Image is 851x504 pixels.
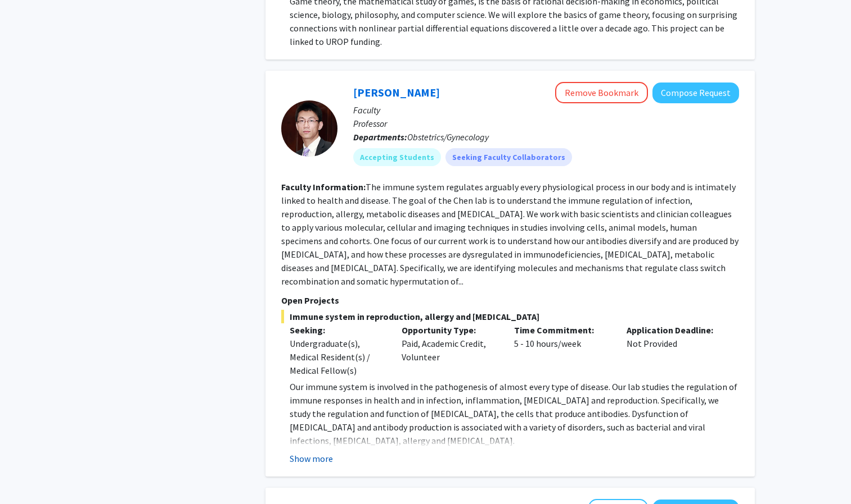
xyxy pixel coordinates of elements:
[506,323,618,377] div: 5 - 10 hours/week
[290,381,737,446] span: Our immune system is involved in the pathogenesis of almost every type of disease. Our lab studie...
[555,82,648,103] button: Remove Bookmark
[393,323,506,377] div: Paid, Academic Credit, Volunteer
[281,294,739,307] p: Open Projects
[281,181,366,193] b: Faculty Information:
[353,131,407,143] b: Departments:
[290,452,333,465] button: Show more
[353,117,739,130] p: Professor
[407,131,489,143] span: Obstetrics/Gynecology
[281,310,739,323] span: Immune system in reproduction, allergy and [MEDICAL_DATA]
[402,323,497,337] p: Opportunity Type:
[652,83,739,103] button: Compose Request to Kang Chen
[353,103,739,117] p: Faculty
[618,323,731,377] div: Not Provided
[281,181,739,287] fg-read-more: The immune system regulates arguably every physiological process in our body and is intimately li...
[290,337,385,377] div: Undergraduate(s), Medical Resident(s) / Medical Fellow(s)
[353,85,440,99] a: [PERSON_NAME]
[290,323,385,337] p: Seeking:
[8,453,48,496] iframe: Chat
[514,323,610,337] p: Time Commitment:
[445,148,572,166] mat-chip: Seeking Faculty Collaborators
[353,148,441,166] mat-chip: Accepting Students
[627,323,722,337] p: Application Deadline:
